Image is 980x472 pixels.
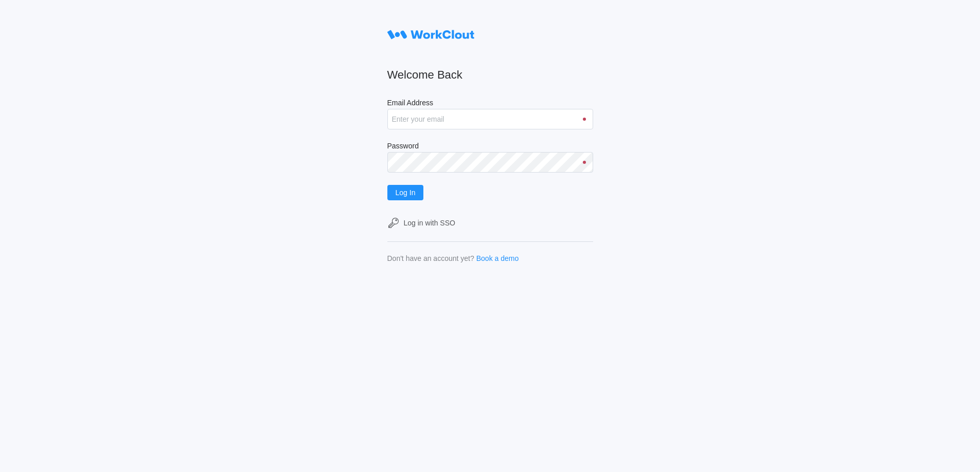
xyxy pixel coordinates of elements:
[387,254,474,262] div: Don't have an account yet?
[387,99,593,109] label: Email Address
[387,68,593,82] h2: Welcome Back
[387,142,593,152] label: Password
[387,217,593,229] a: Log in with SSO
[387,109,593,129] input: Enter your email
[476,254,519,262] a: Book a demo
[396,189,416,196] span: Log In
[387,185,424,200] button: Log In
[404,219,455,227] div: Log in with SSO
